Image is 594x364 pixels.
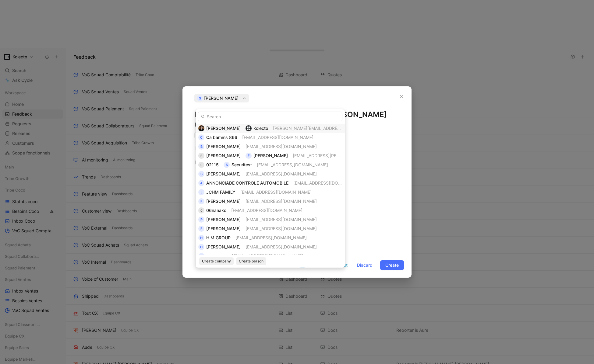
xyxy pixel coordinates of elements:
[206,153,241,158] span: [PERSON_NAME]
[206,253,227,258] span: cccc cccc
[206,226,241,231] span: [PERSON_NAME]
[224,162,230,168] div: S
[246,244,317,249] span: [EMAIL_ADDRESS][DOMAIN_NAME]
[246,217,317,222] span: [EMAIL_ADDRESS][DOMAIN_NAME]
[206,199,241,204] span: [PERSON_NAME]
[198,198,204,204] div: F
[198,253,204,259] div: c
[206,171,241,176] span: [PERSON_NAME]
[232,162,252,167] span: Securitest
[198,207,204,213] div: 0
[206,217,241,222] span: [PERSON_NAME]
[206,208,226,213] span: 06nanako
[246,144,317,149] span: [EMAIL_ADDRESS][DOMAIN_NAME]
[198,125,204,131] img: 9469044169555_5dd5e5f60b3065a04058_192.jpg
[293,153,398,158] span: [EMAIL_ADDRESS][PERSON_NAME][DOMAIN_NAME]
[231,208,302,213] span: [EMAIL_ADDRESS][DOMAIN_NAME]
[198,153,204,159] div: F
[198,244,204,250] div: H
[206,126,241,131] span: [PERSON_NAME]
[235,235,307,240] span: [EMAIL_ADDRESS][DOMAIN_NAME]
[273,126,379,131] span: [PERSON_NAME][EMAIL_ADDRESS][DOMAIN_NAME]
[206,135,237,140] span: Ca bamms 866
[198,112,342,121] input: Search...
[198,226,204,232] div: F
[240,189,312,195] span: [EMAIL_ADDRESS][DOMAIN_NAME]
[257,162,328,167] span: [EMAIL_ADDRESS][DOMAIN_NAME]
[198,180,204,186] div: A
[206,144,241,149] span: [PERSON_NAME]
[242,135,313,140] span: [EMAIL_ADDRESS][DOMAIN_NAME]
[206,162,219,167] span: 02115
[232,253,303,258] span: [EMAIL_ADDRESS][DOMAIN_NAME]
[206,235,231,240] span: H M GROUP
[199,257,234,265] button: Create company
[246,171,317,176] span: [EMAIL_ADDRESS][DOMAIN_NAME]
[206,244,241,249] span: [PERSON_NAME]
[198,189,204,195] div: J
[206,180,288,185] span: ANNONCIADE CONTROLE AUTOMOBILE
[236,257,266,265] button: Create person
[202,258,231,264] span: Create company
[253,126,268,131] span: Kolecto
[198,162,204,168] div: 0
[253,153,288,158] span: [PERSON_NAME]
[239,258,263,264] span: Create person
[293,180,365,185] span: [EMAIL_ADDRESS][DOMAIN_NAME]
[198,217,204,223] div: P
[198,171,204,177] div: S
[198,235,204,241] div: H
[246,153,252,159] div: F
[246,125,252,131] img: logo
[246,226,317,231] span: [EMAIL_ADDRESS][DOMAIN_NAME]
[198,144,204,150] div: B
[206,189,235,195] span: JCHM FAMILY
[246,199,317,204] span: [EMAIL_ADDRESS][DOMAIN_NAME]
[198,134,204,140] div: C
